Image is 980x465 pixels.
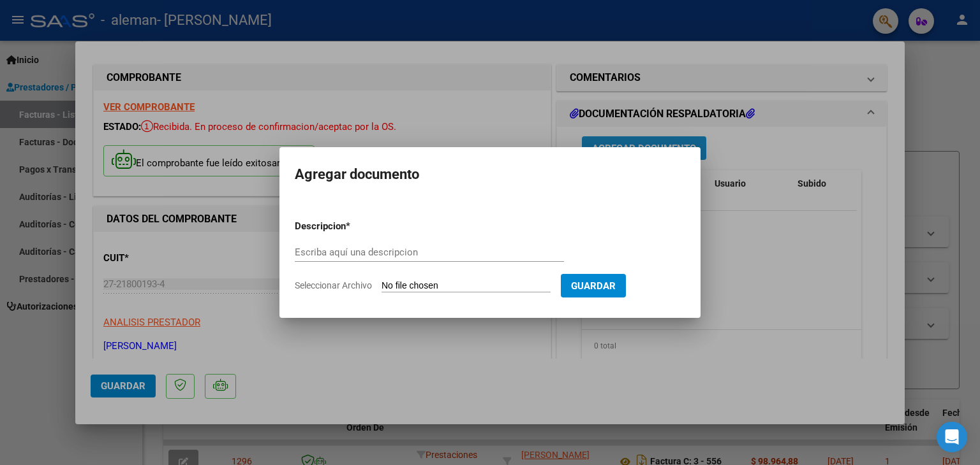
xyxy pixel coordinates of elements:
[571,280,616,292] span: Guardar
[295,162,685,187] h2: Agregar documento
[295,219,412,234] p: Descripcion
[561,274,626,297] button: Guardar
[295,280,372,290] span: Seleccionar Archivo
[937,422,967,452] div: Open Intercom Messenger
